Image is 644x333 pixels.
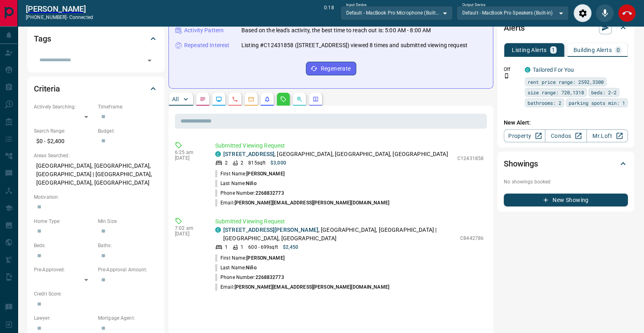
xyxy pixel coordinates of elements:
p: Last Name: [215,264,257,271]
p: Activity Pattern [184,26,224,35]
span: 2268832773 [255,190,284,196]
p: Actively Searching: [34,103,94,110]
div: Criteria [34,79,158,98]
svg: Lead Browsing Activity [216,96,222,102]
p: Baths: [98,242,158,249]
div: Default - MacBook Pro Microphone (Built-in) [341,6,453,20]
svg: Requests [280,96,287,102]
p: Credit Score: [34,290,158,298]
p: Email: [215,199,389,206]
button: Regenerate [306,62,356,75]
p: $2,450 [283,244,299,251]
div: condos.ca [215,227,221,233]
p: Based on the lead's activity, the best time to reach out is: 5:00 AM - 8:00 AM [241,26,431,35]
p: $3,000 [270,159,286,166]
p: Building Alerts [573,47,612,53]
p: Min Size: [98,218,158,225]
p: Submitted Viewing Request [215,142,484,150]
p: 0:18 [324,4,334,22]
svg: Agent Actions [312,96,319,102]
div: Alerts [504,18,628,37]
div: Tags [34,29,158,48]
svg: Listing Alerts [264,96,270,102]
button: New Showing [504,194,628,206]
p: [DATE] [175,155,203,161]
span: rent price range: 2592,3300 [528,78,604,86]
p: , [GEOGRAPHIC_DATA], [GEOGRAPHIC_DATA], [GEOGRAPHIC_DATA] [223,150,448,158]
h2: Alerts [504,21,525,34]
a: Condos [545,129,586,142]
p: First Name: [215,254,285,262]
p: 600 - 699 sqft [248,244,278,251]
p: 1 [225,244,228,251]
span: [PERSON_NAME][EMAIL_ADDRESS][PERSON_NAME][DOMAIN_NAME] [235,200,389,206]
p: First Name: [215,170,285,177]
span: bathrooms: 2 [528,99,561,107]
a: [STREET_ADDRESS] [223,151,274,157]
span: size range: 720,1318 [528,88,584,96]
p: C8442786 [460,235,484,242]
p: 1 [552,47,555,53]
p: 6:25 am [175,150,203,155]
span: [PERSON_NAME][EMAIL_ADDRESS][PERSON_NAME][DOMAIN_NAME] [235,284,389,290]
p: Lawyer: [34,314,94,322]
p: 815 sqft [248,159,266,166]
span: Niño [246,181,256,186]
label: Input Device [346,2,367,8]
p: [PHONE_NUMBER] - [26,14,93,21]
span: [PERSON_NAME] [246,255,284,261]
svg: Emails [248,96,254,102]
p: Search Range: [34,127,94,135]
a: [STREET_ADDRESS][PERSON_NAME] [223,227,318,233]
h2: Showings [504,157,538,170]
svg: Opportunities [296,96,303,102]
div: End Call [618,4,636,22]
p: Listing Alerts [512,47,547,53]
p: Phone Number: [215,189,284,197]
h2: Criteria [34,82,60,95]
span: parking spots min: 1 [569,99,625,107]
div: Mute [596,4,614,22]
p: Pre-Approval Amount: [98,266,158,273]
span: connected [69,15,93,20]
a: [PERSON_NAME] [26,4,93,14]
p: C12431858 [457,155,484,162]
div: Default - MacBook Pro Speakers (Built-in) [457,6,569,20]
p: Motivation: [34,194,158,201]
p: [GEOGRAPHIC_DATA], [GEOGRAPHIC_DATA], [GEOGRAPHIC_DATA] | [GEOGRAPHIC_DATA], [GEOGRAPHIC_DATA], [... [34,159,158,189]
div: condos.ca [525,67,530,73]
p: [DATE] [175,231,203,237]
p: Beds: [34,242,94,249]
p: Timeframe: [98,103,158,110]
a: Mr.Loft [586,129,628,142]
p: Mortgage Agent: [98,314,158,322]
p: Pre-Approved: [34,266,94,273]
div: Showings [504,154,628,173]
h2: Tags [34,32,51,45]
p: 2 [225,159,228,166]
p: Areas Searched: [34,152,158,159]
p: Repeated Interest [184,41,229,50]
div: Audio Settings [573,4,592,22]
span: 2268832773 [255,275,284,280]
span: [PERSON_NAME] [246,171,284,177]
p: New Alert: [504,119,628,127]
p: Listing #C12431858 ([STREET_ADDRESS]) viewed 8 times and submitted viewing request [241,41,467,50]
p: $0 - $2,400 [34,135,94,148]
a: Tailored For You [533,67,574,73]
button: Open [144,55,155,66]
a: Property [504,129,545,142]
p: 0 [617,47,620,53]
p: Submitted Viewing Request [215,217,484,226]
p: All [172,96,179,102]
p: No showings booked [504,178,628,185]
span: beds: 2-2 [591,88,617,96]
p: 1 [241,244,243,251]
svg: Push Notification Only [504,73,509,79]
p: 7:02 am [175,225,203,231]
p: , [GEOGRAPHIC_DATA], [GEOGRAPHIC_DATA] | [GEOGRAPHIC_DATA], [GEOGRAPHIC_DATA] [223,226,456,243]
svg: Notes [199,96,206,102]
p: Phone Number: [215,274,284,281]
p: Off [504,66,520,73]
